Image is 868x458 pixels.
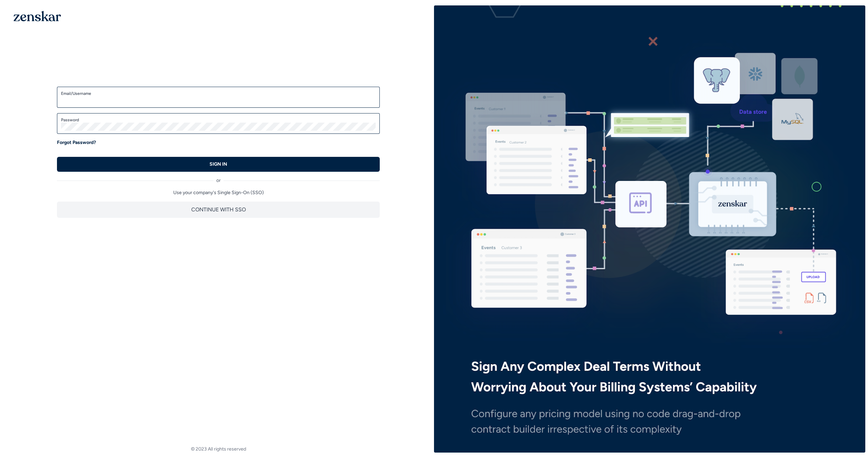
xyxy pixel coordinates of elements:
button: SIGN IN [57,157,380,172]
p: Use your company's Single Sign-On (SSO) [57,189,380,196]
label: Email/Username [61,91,376,96]
a: Forgot Password? [57,139,96,146]
footer: © 2023 All rights reserved [3,446,434,453]
div: or [57,172,380,184]
img: 1OGAJ2xQqyY4LXKgY66KYq0eOWRCkrZdAb3gUhuVAqdWPZE9SRJmCz+oDMSn4zDLXe31Ii730ItAGKgCKgCCgCikA4Av8PJUP... [14,11,61,21]
label: Password [61,117,376,123]
button: CONTINUE WITH SSO [57,202,380,218]
p: SIGN IN [210,161,227,168]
